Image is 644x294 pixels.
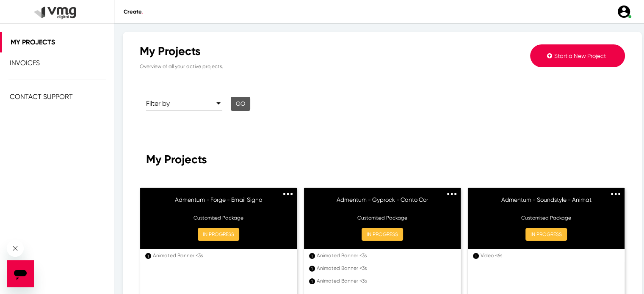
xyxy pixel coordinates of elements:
[283,193,293,195] img: 3dots.svg
[153,252,289,259] div: Animated Banner <3s
[525,228,567,241] button: IN PROGRESS
[309,278,315,284] div: 1
[11,38,55,46] span: My Projects
[312,214,452,222] p: Customised Package
[7,240,24,257] iframe: Close message
[530,44,625,67] button: Start a New Project
[309,253,315,259] div: 1
[149,196,288,209] h6: Admentum - Forge - Email Signa
[317,277,453,285] div: Animated Banner <3s
[476,214,616,222] p: Customised Package
[317,252,453,259] div: Animated Banner <3s
[145,253,151,259] div: 1
[5,6,61,13] span: Hi. Need any help?
[140,58,459,70] p: Overview of all your active projects.
[10,93,73,101] span: Contact Support
[616,4,631,19] img: user
[10,59,40,67] span: Invoices
[124,8,143,15] span: Create
[149,214,288,222] p: Customised Package
[611,4,636,19] a: user
[146,152,207,166] span: My Projects
[611,193,620,195] img: 3dots.svg
[447,193,456,195] img: 3dots.svg
[140,44,459,58] div: My Projects
[476,196,616,209] h6: Admentum - Soundstyle - Animat
[198,228,239,241] button: IN PROGRESS
[141,8,143,15] span: .
[231,97,250,111] button: Go
[362,228,403,241] button: IN PROGRESS
[473,253,479,259] div: 1
[554,52,606,59] span: Start a New Project
[309,266,315,272] div: 1
[7,260,34,287] iframe: Button to launch messaging window
[481,252,617,259] div: Video <6s
[317,264,453,272] div: Animated Banner <3s
[312,196,452,209] h6: Admentum - Gyprock - Canto Cor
